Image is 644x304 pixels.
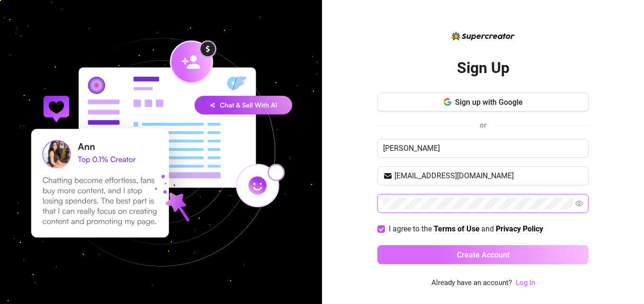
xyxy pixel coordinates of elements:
span: Create Account [457,250,510,259]
span: or [480,121,486,129]
span: eye [575,200,583,207]
a: Log In [516,277,535,289]
button: Create Account [377,245,589,264]
span: I agree to the [389,224,434,233]
strong: Terms of Use [434,224,480,233]
input: Your email [394,170,583,182]
a: Privacy Policy [496,224,543,234]
button: Sign up with Google [377,92,589,111]
img: logo-BBDzfeDw.svg [452,32,515,40]
a: Terms of Use [434,224,480,234]
h2: Sign Up [457,58,510,78]
span: Sign up with Google [455,98,523,107]
span: Already have an account? [431,277,512,289]
input: Enter your Name [377,139,589,158]
span: and [481,224,496,233]
strong: Privacy Policy [496,224,543,233]
a: Log In [516,278,535,287]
